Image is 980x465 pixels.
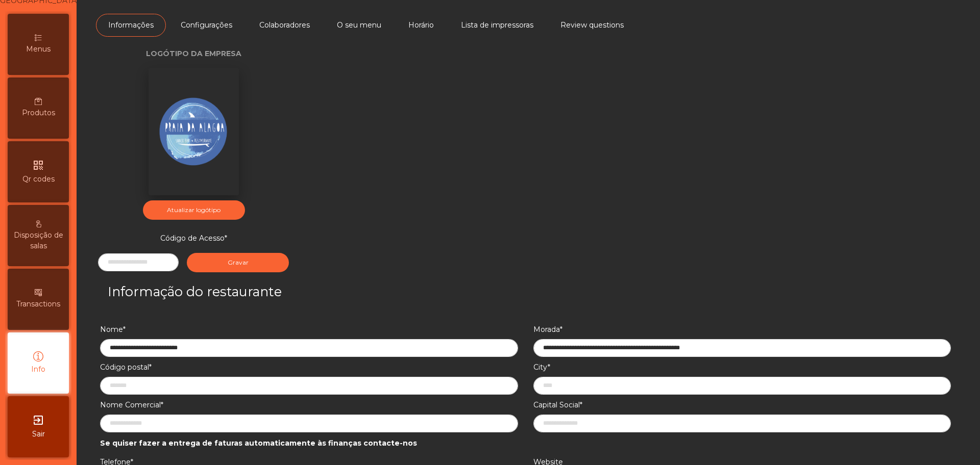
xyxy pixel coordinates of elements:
[325,14,394,37] a: O seu menu
[149,68,239,195] img: Raised Image
[533,324,562,335] label: Morada*
[108,282,959,301] h3: Informação do restaurante
[187,253,289,272] button: Gravar
[396,14,446,37] a: Horário
[32,429,45,440] span: Sair
[449,14,546,37] a: Lista de impressoras
[16,299,60,309] span: Transactions
[22,108,55,118] span: Produtos
[31,364,45,375] span: Info
[96,14,166,37] a: Informações
[247,14,322,37] a: Colaboradores
[32,159,44,171] i: qr_code
[26,44,51,55] span: Menus
[90,48,297,60] p: Logótipo da empresa
[100,400,163,410] label: Nome Comercial*
[10,230,66,251] span: Disposição de salas
[533,400,582,410] label: Capital Social*
[100,438,417,448] b: Se quiser fazer a entrega de faturas automaticamente às finanças contacte-nos
[22,174,55,185] span: Qr codes
[100,324,126,335] label: Nome*
[533,362,550,373] label: City*
[168,14,244,37] a: Configurações
[160,233,227,244] label: Código de Acesso*
[143,200,245,220] button: Atualizar logótipo
[100,362,152,373] label: Código postal*
[32,414,44,426] i: exit_to_app
[548,14,636,37] a: Review questions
